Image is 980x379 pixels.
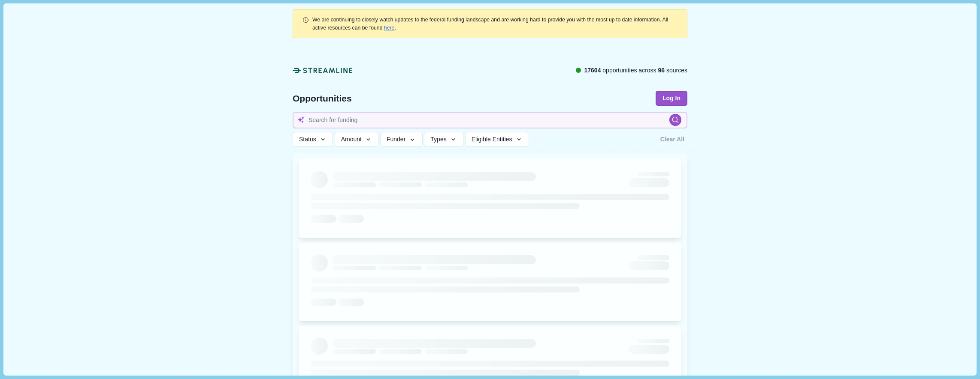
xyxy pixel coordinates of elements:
span: Amount [341,136,362,143]
span: Types [430,136,446,143]
span: Funder [387,136,405,143]
span: Eligible Entities [472,136,512,143]
button: Clear All [657,132,687,147]
button: Eligible Entities [465,132,529,147]
button: Types [424,132,463,147]
a: here [384,25,395,31]
span: 17604 [584,67,601,74]
span: We are continuing to closely watch updates to the federal funding landscape and are working hard ... [312,17,668,30]
button: Amount [335,132,379,147]
span: opportunities across sources [584,66,687,75]
button: Status [293,132,333,147]
span: Opportunities [293,94,352,103]
span: 96 [658,67,665,74]
div: . [312,16,678,32]
input: Search for funding [293,112,687,128]
button: Log In [656,91,687,106]
span: Status [299,136,316,143]
button: Funder [380,132,423,147]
